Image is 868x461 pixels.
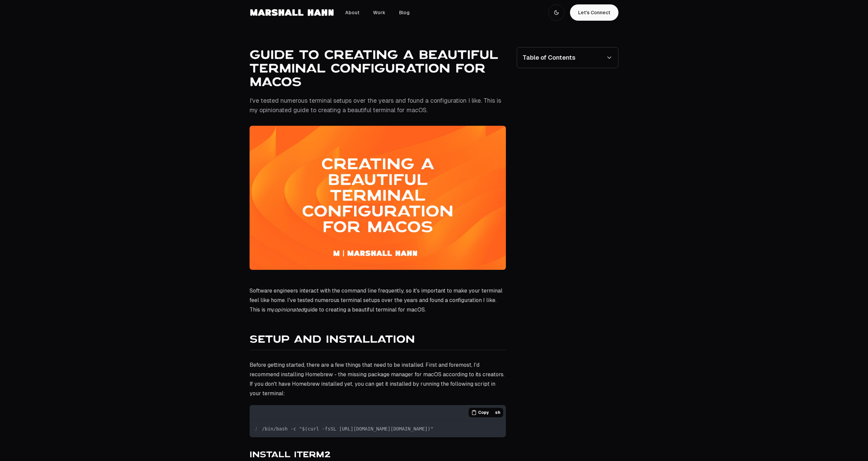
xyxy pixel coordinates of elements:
a: Navigate to Let's Connect [570,4,618,21]
img: Guide to Creating a Beautiful Terminal Configuration for macOS [250,126,506,270]
img: Marshall Hahn [250,4,334,21]
a: Link to About [340,6,365,19]
span: Table of Contents [522,53,575,62]
p: Software engineers interact with the command line frequently, so it's important to make your term... [250,286,506,315]
h1: Guide to Creating a Beautiful Terminal Configuration for macOS [250,50,506,91]
span: Copy [478,410,489,415]
span: /bin/bash -c "$(curl -fsSL [URL][DOMAIN_NAME][DOMAIN_NAME])" [262,426,433,432]
a: Link to Blog [394,6,415,19]
span: 1 [254,425,262,433]
button: Copy [469,408,492,417]
p: I've tested numerous terminal setups over the years and found a configuration I like. This is my ... [250,96,506,115]
p: Before getting started, there are a few things that need to be installed. First and foremost, I'd... [250,360,506,398]
a: Link to Work [368,6,391,19]
em: opinionated [274,306,304,313]
h2: Setup and Installation [250,335,506,350]
summary: Table of Contents [522,53,613,62]
nav: Main [340,6,415,19]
